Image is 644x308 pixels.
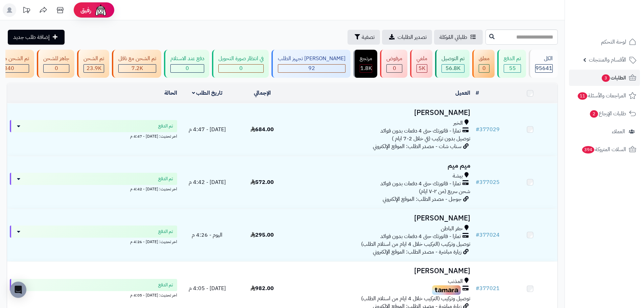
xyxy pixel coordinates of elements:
[569,70,640,86] a: الطلبات3
[44,65,69,72] div: 0
[577,91,626,100] span: المراجعات والأسئلة
[419,64,425,72] span: 5K
[132,64,143,72] span: 7.2K
[84,55,104,63] div: تم الشحن
[601,73,626,82] span: الطلبات
[218,55,264,63] div: في انتظار صورة التحويل
[239,64,243,72] span: 0
[171,65,204,72] div: 0
[94,3,108,17] img: ai-face.png
[569,123,640,140] a: العملاء
[386,55,402,63] div: مرفوض
[453,119,463,127] span: الخبر
[471,50,496,78] a: معلق 0
[569,105,640,122] a: طلبات الإرجاع2
[251,284,274,292] span: 982.00
[87,64,101,72] span: 23.9K
[434,30,483,45] a: طلباتي المُوكلة
[373,142,461,150] span: سناب شات - مصدر الطلب: الموقع الإلكتروني
[13,33,50,41] span: إضافة طلب جديد
[360,65,372,72] div: 1820
[382,30,432,45] a: تصدير الطلبات
[84,65,104,72] div: 23911
[186,64,189,72] span: 0
[170,55,204,63] div: دفع عند الاستلام
[119,65,156,72] div: 7223
[18,3,35,19] a: تحديثات المنصة
[292,214,470,222] h3: [PERSON_NAME]
[439,33,467,41] span: طلباتي المُوكلة
[581,145,626,154] span: السلات المتروكة
[292,109,470,117] h3: [PERSON_NAME]
[476,231,479,239] span: #
[360,55,372,63] div: مرتجع
[380,233,461,240] span: تمارا - فاتورتك حتى 4 دفعات بدون فوائد
[362,33,375,41] span: تصفية
[441,225,463,233] span: حفر الباطن
[111,50,163,78] a: تم الشحن مع ناقل 7.2K
[476,178,479,186] span: #
[55,64,58,72] span: 0
[192,231,222,239] span: اليوم - 4:26 م
[189,178,226,186] span: [DATE] - 4:42 م
[292,162,470,169] h3: ميم ميم
[601,37,626,47] span: لوحة التحكم
[476,284,479,292] span: #
[270,50,352,78] a: [PERSON_NAME] تجهيز الطلب 92
[448,278,463,285] span: المذنب
[361,240,470,248] span: توصيل وتركيب (التركيب خلال 4 ايام من استلام الطلب)
[589,55,626,65] span: الأقسام والمنتجات
[509,64,516,72] span: 55
[479,65,489,72] div: 0
[455,89,470,97] a: العميل
[419,187,470,195] span: شحن سريع (من ٢-٧ ايام)
[569,88,640,104] a: المراجعات والأسئلة11
[589,109,626,118] span: طلبات الإرجاع
[392,135,470,143] span: توصيل بدون تركيب (في خلال 2-7 ايام )
[211,50,270,78] a: في انتظار صورة التحويل 0
[10,282,26,298] div: Open Intercom Messenger
[504,65,521,72] div: 55
[10,185,177,192] div: اخر تحديث: [DATE] - 4:42 م
[476,284,500,292] a: #377021
[417,65,427,72] div: 4985
[446,64,460,72] span: 56.8K
[442,65,464,72] div: 56796
[118,55,156,63] div: تم الشحن مع ناقل
[496,50,527,78] a: تم الدفع 55
[352,50,379,78] a: مرتجع 1.8K
[393,64,396,72] span: 0
[10,238,177,245] div: اخر تحديث: [DATE] - 4:26 م
[612,127,625,136] span: العملاء
[373,248,461,256] span: زيارة مباشرة - مصدر الطلب: الموقع الإلكتروني
[292,267,470,275] h3: [PERSON_NAME]
[35,50,76,78] a: جاهز للشحن 0
[504,55,521,63] div: تم الدفع
[189,125,226,134] span: [DATE] - 4:47 م
[535,55,553,63] div: الكل
[476,125,479,134] span: #
[254,89,271,97] a: الإجمالي
[251,125,274,134] span: 684.00
[482,64,486,72] span: 0
[158,282,173,288] span: تم الدفع
[278,55,345,63] div: [PERSON_NAME] تجهيز الطلب
[582,146,594,153] span: 394
[189,284,226,292] span: [DATE] - 4:05 م
[416,55,427,63] div: ملغي
[476,125,500,134] a: #377029
[578,92,587,100] span: 11
[360,64,372,72] span: 1.8K
[8,30,65,45] a: إضافة طلب جديد
[4,64,14,72] span: 340
[10,132,177,139] div: اخر تحديث: [DATE] - 4:47 م
[278,65,345,72] div: 92
[527,50,559,78] a: الكل95641
[432,285,461,295] img: Tamara
[398,33,427,41] span: تصدير الطلبات
[158,228,173,235] span: تم الدفع
[192,89,223,97] a: تاريخ الطلب
[348,30,380,45] button: تصفية
[569,34,640,50] a: لوحة التحكم
[158,123,173,129] span: تم الدفع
